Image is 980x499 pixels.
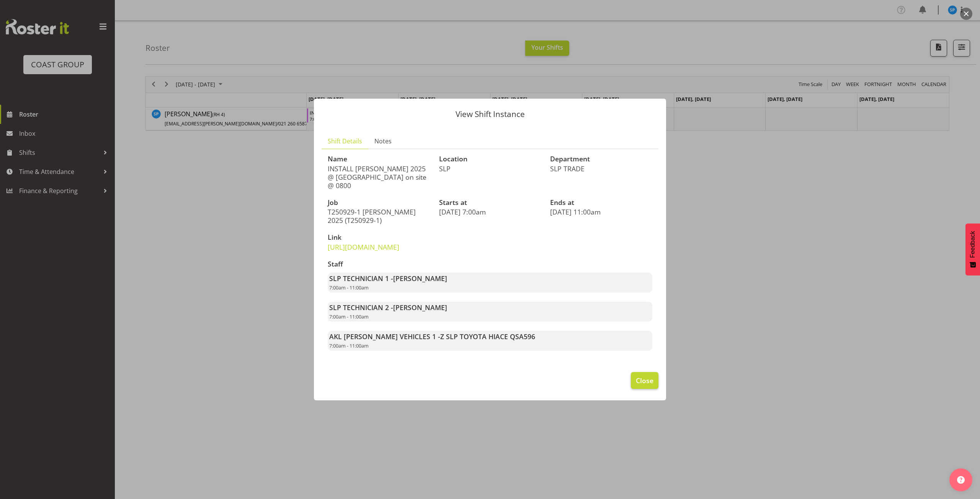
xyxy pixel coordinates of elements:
[328,260,652,268] h3: Staff
[329,313,369,320] span: 7:00am - 11:00am
[328,137,362,146] span: Shift Details
[328,234,430,241] h3: Link
[439,208,541,216] p: [DATE] 7:00am
[328,164,430,190] p: INSTALL [PERSON_NAME] 2025 @ [GEOGRAPHIC_DATA] on site @ 0800
[328,208,430,224] p: T250929-1 [PERSON_NAME] 2025 (T250929-1)
[440,332,535,341] span: Z SLP TOYOTA HIACE QSA596
[329,342,369,349] span: 7:00am - 11:00am
[328,155,430,163] h3: Name
[328,242,399,252] a: [URL][DOMAIN_NAME]
[636,375,653,385] span: Close
[965,223,980,275] button: Feedback - Show survey
[550,199,652,206] h3: Ends at
[439,199,541,206] h3: Starts at
[322,110,658,118] p: View Shift Instance
[550,164,652,173] p: SLP TRADE
[969,231,976,258] span: Feedback
[439,164,541,173] p: SLP
[550,208,652,216] p: [DATE] 11:00am
[374,137,392,146] span: Notes
[439,155,541,163] h3: Location
[550,155,652,163] h3: Department
[329,303,447,312] strong: SLP TECHNICIAN 2 -
[631,372,658,389] button: Close
[957,476,965,484] img: help-xxl-2.png
[328,199,430,206] h3: Job
[393,303,447,312] span: [PERSON_NAME]
[329,274,447,283] strong: SLP TECHNICIAN 1 -
[329,284,369,291] span: 7:00am - 11:00am
[329,332,535,341] strong: AKL [PERSON_NAME] VEHICLES 1 -
[393,274,447,283] span: [PERSON_NAME]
